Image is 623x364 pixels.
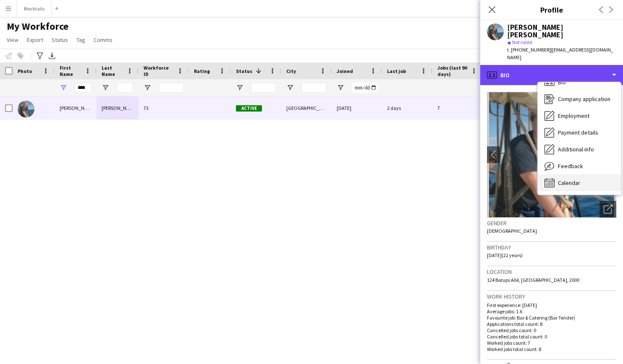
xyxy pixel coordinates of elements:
p: Applications total count: 8 [487,321,616,327]
span: Bio [558,78,566,86]
span: Company application [558,95,610,103]
p: Cancelled jobs total count: 0 [487,333,616,340]
span: Calendar [558,179,580,187]
span: [DEMOGRAPHIC_DATA] [487,228,537,234]
div: [PERSON_NAME] [55,96,97,120]
span: Photo [18,68,32,74]
button: Open Filter Menu [144,84,151,91]
span: Feedback [558,162,583,170]
input: City Filter Input [301,83,327,93]
img: Crew avatar or photo [487,92,616,218]
a: Status [48,34,71,45]
button: Open Filter Menu [286,84,294,91]
span: First Name [60,65,81,77]
div: Bio [538,74,621,91]
span: 124 Borups Allé, [GEOGRAPHIC_DATA], 2000 [487,277,579,283]
button: Open Filter Menu [102,84,109,91]
span: City [286,68,296,74]
input: Workforce ID Filter Input [159,83,184,93]
input: Joined Filter Input [352,83,377,93]
span: Workforce ID [144,65,174,77]
a: Export [24,34,47,45]
div: Bio [480,65,623,85]
div: [GEOGRAPHIC_DATA] [281,96,332,120]
img: Noah Bondo Høegh [18,101,34,117]
p: Favourite job: Bar & Catering (Bar Tender) [487,315,616,321]
p: Worked jobs total count: 8 [487,346,616,352]
span: Last job [387,68,406,74]
span: Joined [337,68,353,74]
a: Tag [73,34,89,45]
h3: Gender [487,219,616,227]
span: Jobs (last 90 days) [437,65,468,77]
span: My Workforce [7,20,68,33]
span: Status [52,36,68,44]
span: Export [27,36,43,44]
span: Tag [76,36,85,44]
button: Open Filter Menu [337,84,344,91]
span: Additional info [558,146,594,153]
span: Rating [194,68,210,74]
h3: Birthday [487,244,616,251]
span: t. [PHONE_NUMBER] [507,47,551,53]
h3: Location [487,268,616,276]
div: Additional info [538,141,621,158]
div: Open photos pop-in [599,201,616,218]
p: First experience: [DATE] [487,302,616,308]
span: | [EMAIL_ADDRESS][DOMAIN_NAME] [507,47,613,60]
div: [PERSON_NAME] [PERSON_NAME] [507,23,616,39]
h3: Profile [480,4,623,15]
span: Payment details [558,129,598,136]
div: Employment [538,107,621,124]
div: 2 days [382,96,432,120]
h3: Work history [487,293,616,300]
p: Worked jobs count: 7 [487,340,616,346]
span: Employment [558,112,589,120]
input: Status Filter Input [251,83,276,93]
input: Last Name Filter Input [117,83,133,93]
button: Open Filter Menu [60,84,67,91]
span: [DATE] (22 years) [487,252,523,258]
div: 7 [432,96,483,120]
app-action-btn: Advanced filters [35,51,45,61]
div: 73 [139,96,189,120]
a: View [3,34,22,45]
a: Comms [90,34,116,45]
button: Open Filter Menu [236,84,243,91]
button: Mocktails [17,0,52,17]
span: Comms [94,36,113,44]
p: Cancelled jobs count: 0 [487,327,616,333]
span: View [7,36,18,44]
div: [PERSON_NAME] [97,96,139,120]
div: Feedback [538,158,621,174]
span: Last Name [102,65,123,77]
div: Payment details [538,124,621,141]
app-action-btn: Export XLSX [47,51,57,61]
span: Not rated [512,39,532,45]
span: Active [236,105,262,112]
div: [DATE] [332,96,382,120]
div: Company application [538,91,621,107]
p: Average jobs: 1.6 [487,308,616,315]
input: First Name Filter Input [75,83,92,93]
div: Calendar [538,174,621,191]
span: Status [236,68,252,74]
